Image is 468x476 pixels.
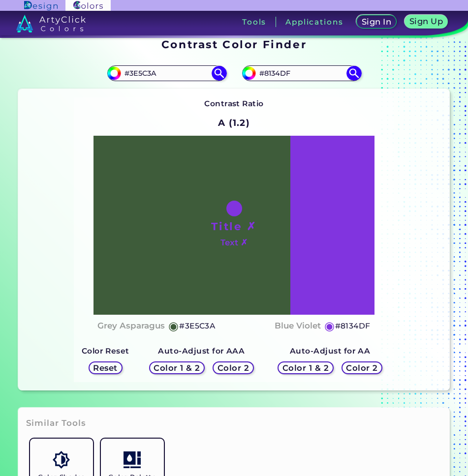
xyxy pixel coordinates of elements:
h3: Applications [285,18,343,26]
h5: ◉ [168,320,179,332]
strong: Auto-Adjust for AAA [158,346,245,356]
h5: Color 1 & 2 [283,364,328,372]
img: logo_artyclick_colors_white.svg [16,15,86,32]
img: icon_color_shades.svg [53,451,70,468]
img: icon search [212,66,226,81]
img: ArtyClick Design logo [24,1,57,10]
h4: Grey Asparagus [97,319,165,333]
h5: ◉ [324,320,335,332]
h3: Similar Tools [26,417,86,429]
a: Sign Up [406,15,447,29]
h5: #8134DF [335,320,371,332]
h3: Tools [242,18,266,26]
strong: Color Reset [82,346,129,356]
h5: Color 1 & 2 [155,364,199,372]
h5: Sign Up [410,17,442,25]
h5: Sign In [362,18,391,26]
h1: Contrast Color Finder [161,37,307,52]
h4: Text ✗ [220,236,248,250]
h5: Color 2 [218,364,249,372]
h2: A (1.2) [214,112,254,134]
h5: #3E5C3A [179,320,215,332]
input: type color 2.. [256,67,347,80]
h5: Color 2 [346,364,377,372]
img: icon search [346,66,361,81]
strong: Auto-Adjust for AA [290,346,370,356]
input: type color 1.. [121,67,213,80]
h4: Blue Violet [275,319,321,333]
img: icon_col_pal_col.svg [124,451,141,468]
h5: Reset [94,364,117,372]
a: Sign In [357,15,396,29]
h1: Title ✗ [211,219,256,234]
strong: Contrast Ratio [204,99,264,108]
